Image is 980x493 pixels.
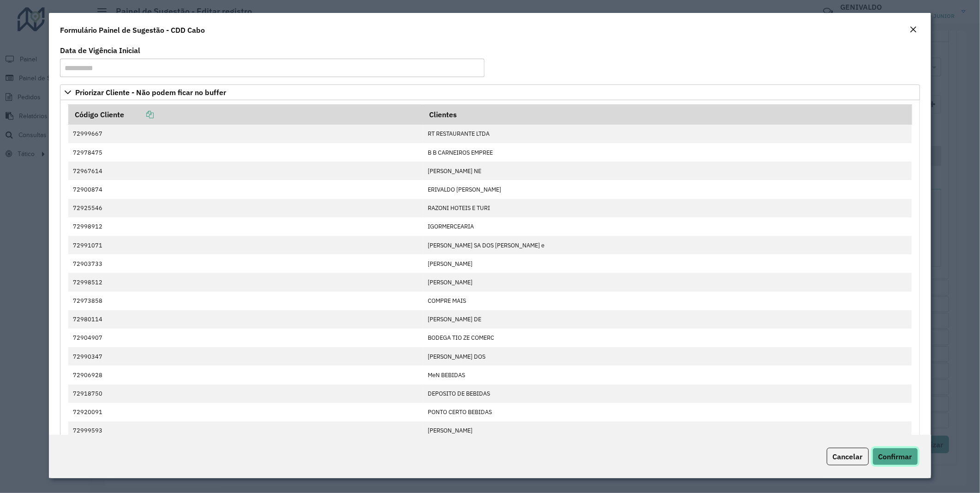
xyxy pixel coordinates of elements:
[68,105,423,125] th: Código Cliente
[423,347,912,366] td: [PERSON_NAME] DOS
[872,448,918,465] button: Confirmar
[68,199,423,217] td: 72925546
[423,254,912,273] td: [PERSON_NAME]
[68,125,423,143] td: 72999667
[423,143,912,162] td: B B CARNEIROS EMPREE
[68,143,423,162] td: 72978475
[423,236,912,254] td: [PERSON_NAME] SA DOS [PERSON_NAME] e
[68,329,423,347] td: 72904907
[423,217,912,236] td: IGORMERCEARIA
[423,273,912,291] td: [PERSON_NAME]
[833,452,863,461] span: Cancelar
[68,273,423,291] td: 72998512
[68,236,423,254] td: 72991071
[827,448,869,465] button: Cancelar
[423,162,912,180] td: [PERSON_NAME] NE
[423,366,912,384] td: MeN BEBIDAS
[423,310,912,329] td: [PERSON_NAME] DE
[423,292,912,310] td: COMPRE MAIS
[68,385,423,403] td: 72918750
[68,292,423,310] td: 72973858
[423,421,912,440] td: [PERSON_NAME]
[907,24,920,36] button: Close
[423,105,912,125] th: Clientes
[423,199,912,217] td: RAZONI HOTEIS E TURI
[68,421,423,440] td: 72999593
[68,366,423,384] td: 72906928
[60,24,205,36] h4: Formulário Painel de Sugestão - CDD Cabo
[124,110,154,119] a: Copiar
[68,180,423,198] td: 72900874
[423,329,912,347] td: BODEGA TIO ZE COMERC
[68,403,423,421] td: 72920091
[68,347,423,366] td: 72990347
[60,84,920,100] a: Priorizar Cliente - Não podem ficar no buffer
[68,217,423,236] td: 72998912
[878,452,912,461] span: Confirmar
[423,180,912,198] td: ERIVALDO [PERSON_NAME]
[68,162,423,180] td: 72967614
[68,310,423,329] td: 72980114
[423,125,912,143] td: RT RESTAURANTE LTDA
[68,254,423,273] td: 72903733
[423,403,912,421] td: PONTO CERTO BEBIDAS
[60,45,140,56] label: Data de Vigência Inicial
[423,385,912,403] td: DEPOSITO DE BEBIDAS
[910,26,917,33] em: Fechar
[75,89,226,96] span: Priorizar Cliente - Não podem ficar no buffer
